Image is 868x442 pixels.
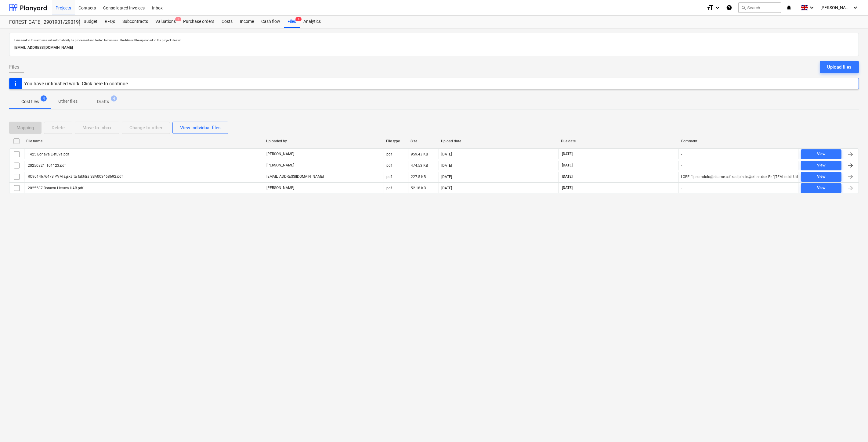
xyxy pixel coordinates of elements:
[58,98,78,105] p: Other files
[441,186,452,190] div: [DATE]
[386,163,392,168] div: pdf
[411,152,428,156] div: 959.43 KB
[266,185,294,191] p: [PERSON_NAME]
[41,95,47,102] span: 4
[80,16,101,28] a: Budget
[27,152,69,156] div: 1425 Bonava Lietuva.pdf
[152,16,179,28] div: Valuations
[180,124,221,132] div: View individual files
[441,163,452,168] div: [DATE]
[266,139,381,143] div: Uploaded by
[27,186,83,190] div: 2025587 Bonava Lietuva UAB.pdf
[441,139,556,143] div: Upload date
[386,175,392,179] div: pdf
[820,61,859,73] button: Upload files
[801,149,841,159] button: View
[172,122,228,134] button: View individual files
[266,174,324,179] p: [EMAIL_ADDRESS][DOMAIN_NAME]
[707,4,714,11] i: format_size
[300,16,324,28] a: Analytics
[801,161,841,170] button: View
[119,16,152,28] a: Subcontracts
[441,152,452,156] div: [DATE]
[101,16,119,28] a: RFQs
[561,163,573,168] span: [DATE]
[561,174,573,179] span: [DATE]
[808,4,816,11] i: keyboard_arrow_down
[820,5,851,10] span: [PERSON_NAME]
[386,152,392,156] div: pdf
[152,16,179,28] a: Valuations8
[26,139,261,143] div: File name
[9,63,19,71] span: Files
[852,4,859,11] i: keyboard_arrow_down
[738,2,781,13] button: Search
[266,151,294,157] p: [PERSON_NAME]
[21,98,39,105] p: Cost files
[561,185,573,191] span: [DATE]
[681,139,796,143] div: Comment
[817,173,826,180] div: View
[24,81,128,87] div: You have unfinished work. Click here to continue
[714,4,721,11] i: keyboard_arrow_down
[179,16,218,28] a: Purchase orders
[258,16,284,28] a: Cash flow
[681,152,682,156] div: -
[284,16,300,28] div: Files
[441,175,452,179] div: [DATE]
[27,163,66,168] div: 20250821_101123.pdf
[837,413,868,442] iframe: Chat Widget
[561,139,676,143] div: Due date
[411,186,426,190] div: 52.18 KB
[410,139,436,143] div: Size
[386,186,392,190] div: pdf
[295,17,302,21] span: 4
[801,172,841,182] button: View
[218,16,236,28] a: Costs
[681,163,682,168] div: -
[561,151,573,157] span: [DATE]
[14,45,854,51] p: [EMAIL_ADDRESS][DOMAIN_NAME]
[817,184,826,191] div: View
[801,183,841,193] button: View
[9,19,73,26] div: FOREST GATE_ 2901901/2901902/2901903
[236,16,258,28] a: Income
[411,163,428,168] div: 474.53 KB
[817,162,826,169] div: View
[284,16,300,28] a: Files4
[411,175,426,179] div: 227.5 KB
[786,4,792,11] i: notifications
[681,186,682,190] div: -
[726,4,732,11] i: Knowledge base
[27,174,123,179] div: RO9014676473 PVM sąskaita faktūra SSA003468692.pdf
[14,38,854,42] p: Files sent to this address will automatically be processed and tested for viruses. The files will...
[111,95,117,102] span: 4
[175,17,181,21] span: 8
[266,163,294,168] p: [PERSON_NAME]
[817,151,826,158] div: View
[827,63,852,71] div: Upload files
[97,98,109,105] p: Drafts
[386,139,406,143] div: File type
[741,5,746,10] span: search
